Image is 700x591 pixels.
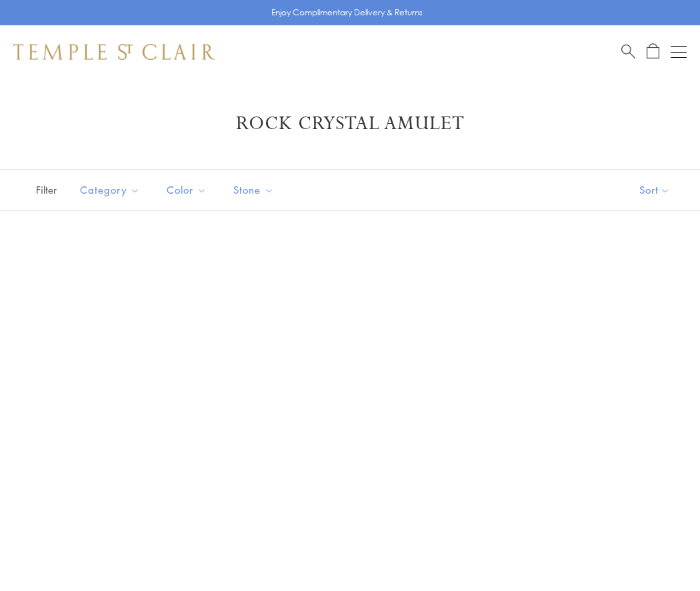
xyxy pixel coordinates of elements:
[621,43,635,60] a: Search
[160,182,217,198] span: Color
[671,44,687,60] button: Open navigation
[227,182,284,198] span: Stone
[609,170,700,210] button: Show sort by
[223,175,284,205] button: Stone
[13,44,215,60] img: Temple St. Clair
[70,175,150,205] button: Category
[271,6,423,19] p: Enjoy Complimentary Delivery & Returns
[73,182,150,198] span: Category
[33,112,667,136] h1: Rock Crystal Amulet
[647,43,659,60] a: Open Shopping Bag
[157,175,217,205] button: Color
